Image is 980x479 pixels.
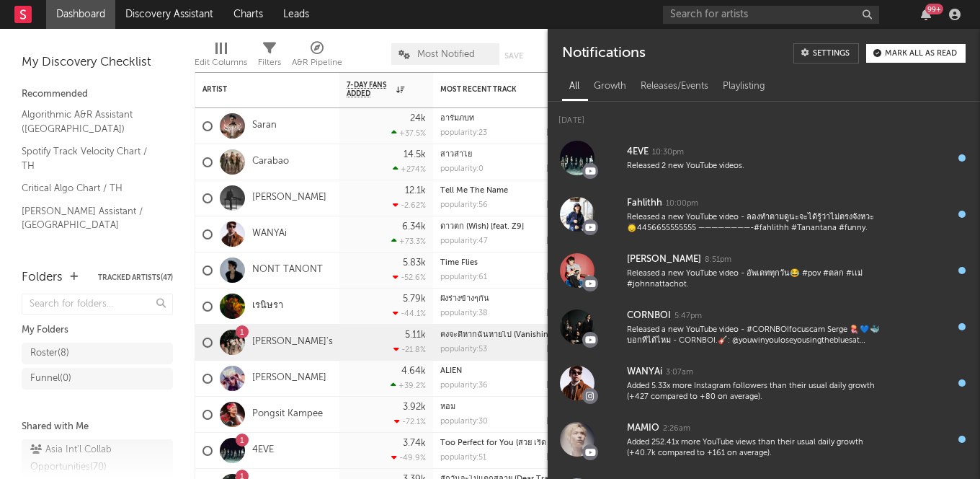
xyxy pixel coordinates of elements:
div: -21.8 % [393,345,426,354]
button: Tracked Artists(47) [98,274,173,281]
div: [DATE] [546,346,570,353]
div: 5.79k [403,294,426,304]
div: popularity: 36 [440,382,488,390]
a: [PERSON_NAME] Assistant / [GEOGRAPHIC_DATA] [22,203,159,233]
a: Tell Me The Name [440,187,508,195]
a: Settings [793,43,859,63]
div: 5:47pm [674,311,702,322]
div: popularity: 23 [440,129,487,137]
div: Time Flies [440,259,570,267]
a: คงจะดีหากฉันหายไป (Vanishing) [440,331,556,339]
a: สาวลำไย [440,151,472,159]
a: 4EVE [252,444,274,457]
div: ดาวตก (Wish) [feat. Z9] [440,223,570,231]
a: Pongsit Kampee [252,408,323,421]
div: Shared with Me [22,418,173,436]
a: Roster(8) [22,343,173,364]
div: Funnel ( 0 ) [30,370,71,387]
div: 12.1k [405,186,426,195]
div: Filters [258,36,281,78]
div: Edit Columns [195,36,247,78]
div: คงจะดีหากฉันหายไป (Vanishing) [440,331,570,339]
a: [PERSON_NAME] [252,372,326,384]
div: popularity: 38 [440,309,488,317]
div: [DATE] [548,102,980,130]
div: popularity: 0 [440,165,484,173]
div: CORNBOI [627,307,671,325]
div: popularity: 53 [440,346,487,353]
div: [DATE] [546,309,570,317]
div: 8:51pm [705,255,731,265]
div: 2:26am [663,423,690,434]
div: popularity: 56 [440,201,488,209]
div: 4.64k [401,366,426,376]
button: 99+ [921,9,931,20]
div: Settings [813,50,850,58]
div: Released a new YouTube video - #CORNBOIfocuscam Serge 🪼💙🐳บอกทีได้ไหม - CORNBOI.🎸: @youwinyoulosey... [627,325,881,347]
div: Edit Columns [195,54,247,71]
div: +73.3 % [391,237,426,246]
div: MAMIO [627,420,659,437]
div: หอม [440,403,570,411]
a: Spotify Track Velocity Chart / TH [22,144,159,173]
a: หอม [440,403,455,411]
div: 3.74k [403,439,426,448]
div: -72.1 % [394,417,426,426]
a: WANYAi [252,228,287,240]
button: Save [504,52,523,60]
div: A&R Pipeline [292,54,342,71]
div: My Folders [22,322,173,339]
a: อารัมภบท [440,115,474,123]
div: Filters [258,54,281,71]
a: เรนิษรา [252,300,283,312]
div: Notifications [562,43,645,63]
button: Mark all as read [866,44,966,63]
a: NONT TANONT [252,264,323,276]
div: My Discovery Checklist [22,54,173,71]
div: Asia Int'l Collab Opportunities ( 70 ) [30,441,161,476]
div: Released 2 new YouTube videos. [627,161,881,172]
a: Algorithmic A&R Assistant ([GEOGRAPHIC_DATA]) [22,107,159,136]
a: Shazam Top 200 / TH [22,240,159,256]
div: Artist [202,85,311,94]
a: Fahlithh10:00pmReleased a new YouTube video - ลองทำตามดูนะจะได้รู้ว่าไม่ตรงจังหวะ🙂‍↕️445665555555... [548,186,980,242]
input: Search for folders... [22,294,173,315]
span: 7-Day Fans Added [347,81,393,98]
div: [DATE] [546,129,570,137]
div: popularity: 61 [440,273,487,281]
div: [DATE] [546,382,570,390]
div: Roster ( 8 ) [30,345,69,362]
div: Recommended [22,86,173,103]
div: [DATE] [546,454,570,462]
input: Search for artists [663,6,879,24]
div: 14.5k [404,150,426,159]
div: 4EVE [627,144,649,161]
div: 5.83k [403,258,426,268]
div: [DATE] [546,418,570,426]
div: WANYAi [627,364,662,381]
a: Critical Algo Chart / TH [22,180,159,196]
div: -44.1 % [393,309,426,318]
div: 3.92k [403,403,426,412]
div: popularity: 47 [440,237,488,245]
div: Released a new YouTube video - อัพเดททุกวัน😂 #pov #ตลก #เเม่ #johnnattachot. [627,268,881,291]
div: +37.5 % [391,128,426,138]
a: [PERSON_NAME]8:51pmReleased a new YouTube video - อัพเดททุกวัน😂 #pov #ตลก #เเม่ #johnnattachot. [548,242,980,299]
a: WANYAi3:07amAdded 5.33x more Instagram followers than their usual daily growth (+427 compared to ... [548,355,980,411]
a: ดาวตก (Wish) [feat. Z9] [440,223,524,231]
div: 10:30pm [652,147,684,158]
div: ฝังร่างข้างๆกัน [440,295,570,303]
div: -52.6 % [393,273,426,282]
div: 3:07am [666,367,693,378]
a: 4EVE10:30pmReleased 2 new YouTube videos. [548,130,980,186]
div: [DATE] [546,201,570,209]
div: All [562,74,587,99]
a: [PERSON_NAME] [252,192,326,204]
div: -49.9 % [391,453,426,462]
div: 5.11k [405,330,426,340]
div: A&R Pipeline [292,36,342,78]
div: สาวลำไย [440,151,570,159]
div: ALIEN [440,367,570,375]
a: MAMIO2:26amAdded 252.41x more YouTube views than their usual daily growth (+40.7k compared to +16... [548,411,980,467]
div: +39.2 % [391,381,426,390]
